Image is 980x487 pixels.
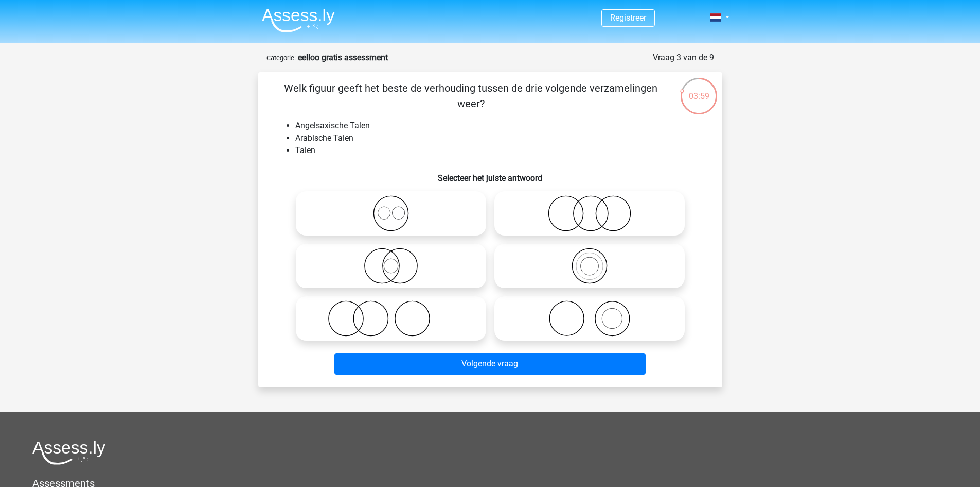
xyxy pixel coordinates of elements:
img: Assessly [262,8,335,32]
small: Categorie: [266,54,296,62]
h6: Selecteer het juiste antwoord [275,165,706,183]
li: Arabische Talen [295,132,706,144]
p: Welk figuur geeft het beste de verhouding tussen de drie volgende verzamelingen weer? [275,80,667,111]
button: Volgende vraag [334,353,646,375]
li: Talen [295,144,706,157]
div: Vraag 3 van de 9 [653,52,714,64]
li: Angelsaxische Talen [295,120,706,132]
img: Assessly logo [32,441,105,465]
div: 03:59 [680,77,718,103]
strong: eelloo gratis assessment [298,53,388,62]
a: Registreer [610,13,646,23]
